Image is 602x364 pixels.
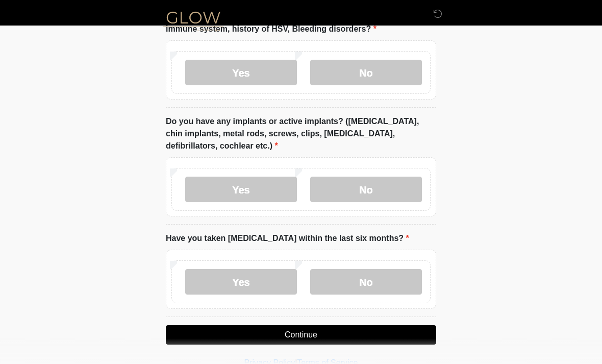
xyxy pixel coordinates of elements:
img: Glow Medical Spa Logo [156,8,231,34]
label: Yes [185,177,297,202]
label: Yes [185,269,297,295]
label: Do you have any implants or active implants? ([MEDICAL_DATA], chin implants, metal rods, screws, ... [166,115,436,152]
label: Yes [185,60,297,85]
label: No [310,177,422,202]
label: Have you taken [MEDICAL_DATA] within the last six months? [166,232,409,245]
label: No [310,269,422,295]
label: No [310,60,422,85]
button: Continue [166,325,436,345]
